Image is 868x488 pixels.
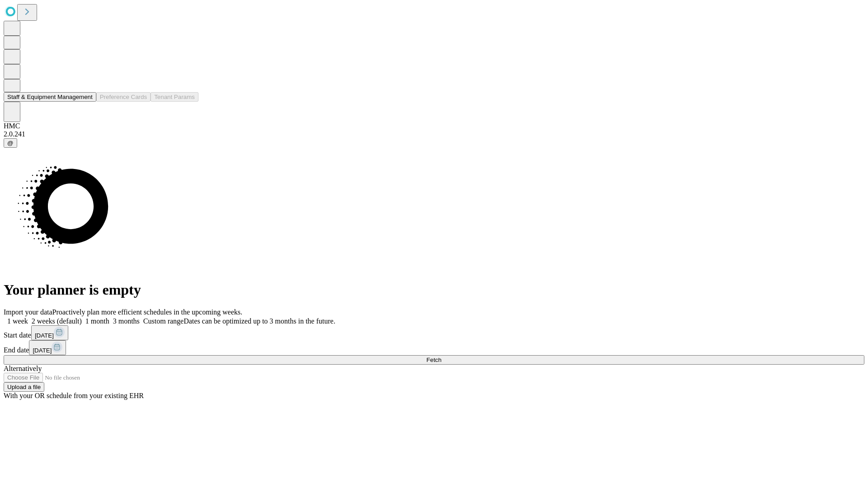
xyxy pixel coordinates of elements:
div: HMC [4,122,864,130]
button: @ [4,138,17,148]
button: [DATE] [31,325,68,340]
div: Start date [4,325,864,340]
span: Dates can be optimized up to 3 months in the future. [184,317,335,325]
div: End date [4,340,864,355]
span: 1 week [7,317,28,325]
h1: Your planner is empty [4,282,864,298]
span: 1 month [85,317,109,325]
button: Tenant Params [151,92,198,102]
span: Import your data [4,308,52,316]
button: Upload a file [4,382,44,392]
span: 2 weeks (default) [32,317,82,325]
span: Alternatively [4,365,42,372]
span: Fetch [426,357,441,363]
span: Proactively plan more efficient schedules in the upcoming weeks. [52,308,242,316]
button: Preference Cards [96,92,151,102]
button: Fetch [4,355,864,365]
span: @ [7,140,14,146]
span: 3 months [113,317,140,325]
span: [DATE] [33,347,52,354]
span: With your OR schedule from your existing EHR [4,392,144,399]
span: [DATE] [35,332,54,339]
button: Staff & Equipment Management [4,92,96,102]
div: 2.0.241 [4,130,864,138]
span: Custom range [143,317,184,325]
button: [DATE] [29,340,66,355]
